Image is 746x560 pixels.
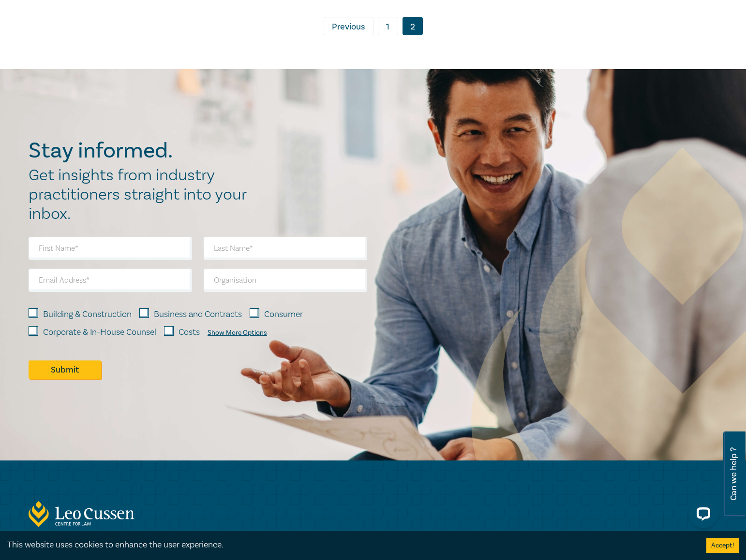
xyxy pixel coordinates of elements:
[324,17,373,35] a: Previous
[264,308,303,321] label: Consumer
[332,21,365,33] span: Previous
[179,326,200,339] label: Costs
[29,269,192,292] input: Email Address*
[729,437,738,511] span: Can we help ?
[43,308,132,321] label: Building & Construction
[378,17,398,35] a: 1
[681,495,722,536] iframe: LiveChat chat widget
[29,237,192,260] input: First Name*
[29,360,101,379] button: Submit
[706,538,739,553] button: Accept cookies
[29,166,257,224] h2: Get insights from industry practitioners straight into your inbox.
[154,308,242,321] label: Business and Contracts
[43,326,156,339] label: Corporate & In-House Counsel
[204,269,367,292] input: Organisation
[204,237,367,260] input: Last Name*
[7,539,692,551] div: This website uses cookies to enhance the user experience.
[208,329,267,337] div: Show More Options
[403,17,423,35] a: 2
[29,138,257,163] h2: Stay informed.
